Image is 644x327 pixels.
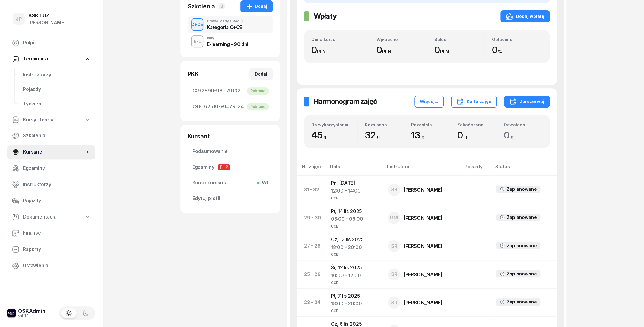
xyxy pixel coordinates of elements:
span: SR [391,272,398,277]
a: Kursanci [7,145,95,159]
div: Dodaj [255,70,267,78]
a: EgzaminyTP [188,160,273,174]
span: C: [192,87,197,95]
span: Egzaminy [23,164,90,172]
div: Kursant [188,132,273,141]
div: Pobrano [247,103,269,110]
h2: Wpłaty [314,11,337,21]
small: g. [376,134,381,140]
span: Kursy i teoria [23,116,53,124]
div: [PERSON_NAME] [404,187,442,192]
div: [PERSON_NAME] [404,272,442,277]
button: Dodaj wpłatę [500,10,550,22]
div: CCE [331,223,378,228]
span: Terminarze [23,55,49,63]
small: g. [421,134,426,140]
td: Pn, [DATE] [326,176,383,204]
a: Konto kursantaWł [188,176,273,190]
span: JP [16,16,22,21]
small: PLN [440,49,449,54]
span: SR [391,244,398,249]
div: 06:00 - 08:00 [331,215,378,223]
div: Prawo jazdy [207,19,243,23]
span: Kursanci [23,148,84,156]
div: Dodaj [246,3,267,10]
div: 0 [434,44,485,56]
button: E-L [191,35,203,47]
h2: Harmonogram zajęć [314,97,377,106]
a: C:92590-96...79132Pobrano [188,84,273,98]
th: Data [326,163,383,176]
div: CCE [331,195,378,200]
div: 0 [311,44,369,56]
span: Raporty [23,245,90,253]
span: Konto kursanta [192,179,268,187]
div: [PERSON_NAME] [28,19,65,27]
th: Instruktor [383,163,461,176]
div: 12:00 - 14:00 [331,187,378,195]
button: Dodaj [240,0,273,12]
td: Pt, 7 lis 2025 [326,288,383,316]
span: (Stacj.) [230,19,243,23]
td: Pt, 14 lis 2025 [326,204,383,232]
div: Rozpisano [365,122,404,127]
a: Instruktorzy [18,68,95,82]
span: Pojazdy [23,197,90,205]
span: SR [391,187,398,192]
div: Szkolenia [188,2,215,11]
span: RM [390,215,398,220]
div: C+CE [189,21,206,28]
div: Do wykorzystania [311,122,357,127]
td: Cz, 13 lis 2025 [326,232,383,260]
div: 18:00 - 20:00 [331,244,378,251]
span: SR [391,300,398,305]
div: Zaplanowane [506,213,537,221]
div: Zarezerwuj [509,98,544,105]
small: % [498,49,502,54]
span: Ustawienia [23,262,90,270]
span: 13 [411,130,428,141]
a: Tydzień [18,97,95,111]
span: P [224,164,230,170]
div: BSK LUZ [28,13,65,18]
a: Pojazdy [7,194,95,208]
a: Pojazdy [18,82,95,97]
button: Dodaj [249,68,273,80]
span: Tydzień [23,100,90,108]
td: 29 - 30 [297,204,326,232]
div: Kategoria C+CE [207,25,243,30]
a: Egzaminy [7,161,95,176]
td: 31 - 32 [297,176,326,204]
td: Śr, 12 lis 2025 [326,260,383,288]
div: Pozostało [411,122,450,127]
small: g. [464,134,468,140]
small: PLN [382,49,391,54]
span: T [218,164,224,170]
div: Zaplanowane [506,185,537,193]
span: 32 [365,130,384,141]
a: Kursy i teoria [7,113,95,127]
button: Karta zajęć [451,96,497,108]
div: E-L [191,37,203,45]
a: Szkolenia [7,128,95,143]
div: Więcej... [420,98,438,105]
button: C+CE [191,18,203,31]
div: Dodaj wpłatę [506,13,544,20]
th: Nr zajęć [297,163,326,176]
div: Opłacono [492,37,542,42]
span: Podsumowanie [192,147,268,155]
div: Pobrano [247,87,269,95]
a: Raporty [7,242,95,257]
div: 10:00 - 12:00 [331,272,378,280]
div: Inny [207,36,248,40]
a: Terminarze [7,52,95,66]
th: Pojazdy [461,163,491,176]
div: Zaplanowane [506,298,537,306]
span: Wł [259,179,268,187]
span: 45 [311,130,331,141]
div: Wpłacono [376,37,427,42]
div: Cena kursu [311,37,369,42]
div: CCE [331,308,378,313]
span: Instruktorzy [23,71,90,79]
a: Edytuj profil [188,191,273,206]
